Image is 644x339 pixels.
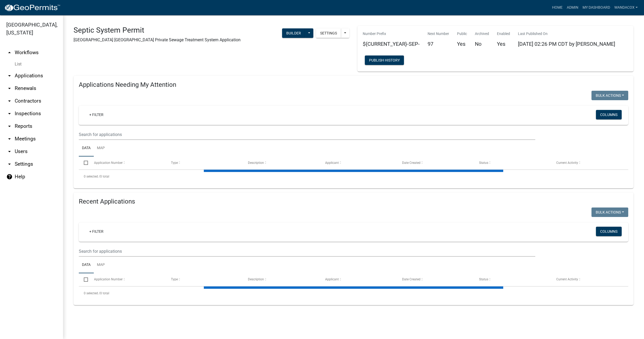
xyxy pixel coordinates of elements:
span: Current Activity [556,161,578,165]
datatable-header-cell: Type [166,156,243,169]
datatable-header-cell: Application Number [89,273,166,286]
datatable-header-cell: Description [243,156,320,169]
input: Search for applications [79,246,535,257]
span: Date Created [402,277,420,281]
datatable-header-cell: Select [79,273,89,286]
p: [GEOGRAPHIC_DATA] [GEOGRAPHIC_DATA] Private Sewage Treatment System Application [74,37,241,43]
h4: Recent Applications [79,198,628,205]
datatable-header-cell: Date Created [397,156,474,169]
datatable-header-cell: Current Activity [551,156,628,169]
span: Type [171,277,178,281]
input: Search for applications [79,129,535,140]
datatable-header-cell: Select [79,156,89,169]
i: help [6,174,13,180]
p: Number Prefix [363,31,420,37]
datatable-header-cell: Type [166,273,243,286]
wm-modal-confirm: Workflow Publish History [365,59,404,63]
i: arrow_drop_down [6,123,13,129]
button: Columns [596,110,622,119]
i: arrow_drop_down [6,110,13,117]
i: arrow_drop_down [6,161,13,167]
datatable-header-cell: Applicant [320,156,397,169]
button: Publish History [365,55,404,65]
datatable-header-cell: Date Created [397,273,474,286]
span: Applicant [325,161,339,165]
a: Data [79,140,94,157]
h3: Septic System Permit [74,26,241,35]
button: Bulk Actions [591,91,628,100]
i: arrow_drop_down [6,148,13,155]
div: 0 total [79,170,628,183]
a: My Dashboard [580,3,612,13]
p: Enabled [497,31,510,37]
h5: ${CURRENT_YEAR}-SEP- [363,41,420,47]
span: 0 selected / [84,291,100,295]
p: Archived [475,31,489,37]
button: Settings [316,28,341,38]
span: Date Created [402,161,420,165]
i: arrow_drop_down [6,98,13,104]
span: Status [479,161,488,165]
a: Data [79,257,94,274]
datatable-header-cell: Applicant [320,273,397,286]
datatable-header-cell: Current Activity [551,273,628,286]
span: Status [479,277,488,281]
span: [DATE] 02:26 PM CDT by [PERSON_NAME] [518,41,615,47]
i: arrow_drop_down [6,73,13,79]
div: 0 total [79,287,628,300]
a: Map [94,140,108,157]
span: Type [171,161,178,165]
i: arrow_drop_down [6,136,13,142]
span: Application Number [94,161,123,165]
h5: Yes [457,41,467,47]
span: Current Activity [556,277,578,281]
p: Last Published On [518,31,615,37]
a: WandaCox [612,3,640,13]
span: Applicant [325,277,339,281]
datatable-header-cell: Status [474,156,551,169]
a: Map [94,257,108,274]
h4: Applications Needing My Attention [79,81,628,89]
span: 0 selected / [84,175,100,178]
a: + Filter [85,227,108,236]
datatable-header-cell: Description [243,273,320,286]
datatable-header-cell: Application Number [89,156,166,169]
span: Application Number [94,277,123,281]
h5: No [475,41,489,47]
button: Columns [596,227,622,236]
button: Bulk Actions [591,208,628,217]
i: arrow_drop_up [6,49,13,56]
span: Description [248,161,264,165]
button: Builder [282,28,305,38]
datatable-header-cell: Status [474,273,551,286]
a: + Filter [85,110,108,119]
a: Admin [565,3,580,13]
h5: Yes [497,41,510,47]
i: arrow_drop_down [6,85,13,92]
a: Home [550,3,565,13]
p: Public [457,31,467,37]
p: Next Number [428,31,449,37]
h5: 97 [428,41,449,47]
span: Description [248,277,264,281]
